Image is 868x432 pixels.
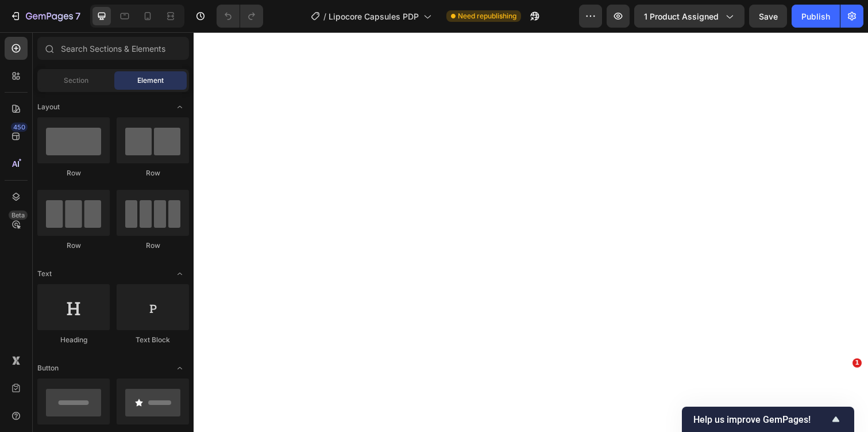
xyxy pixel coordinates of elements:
[117,335,189,345] div: Text Block
[693,412,843,426] button: Show survey - Help us improve GemPages!
[634,5,744,28] button: 1 product assigned
[137,75,164,86] span: Element
[829,376,857,403] iframe: Intercom live chat
[749,5,787,28] button: Save
[37,168,110,178] div: Row
[323,10,326,22] span: /
[171,265,189,283] span: Toggle open
[693,414,829,425] span: Help us improve GemPages!
[64,75,88,86] span: Section
[37,269,52,279] span: Text
[37,37,189,60] input: Search Sections & Elements
[75,9,80,23] p: 7
[801,10,830,22] div: Publish
[117,240,189,251] div: Row
[171,98,189,116] span: Toggle open
[759,12,778,21] span: Save
[217,5,263,28] div: Undo/Redo
[117,168,189,178] div: Row
[458,11,516,21] span: Need republishing
[37,240,110,251] div: Row
[171,359,189,377] span: Toggle open
[194,32,868,432] iframe: Design area
[37,102,60,112] span: Layout
[11,123,28,132] div: 450
[329,10,419,22] span: Lipocore Capsules PDP
[37,363,59,373] span: Button
[9,211,28,220] div: Beta
[644,10,719,22] span: 1 product assigned
[5,5,86,28] button: 7
[37,335,110,345] div: Heading
[792,5,840,28] button: Publish
[852,358,862,368] span: 1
